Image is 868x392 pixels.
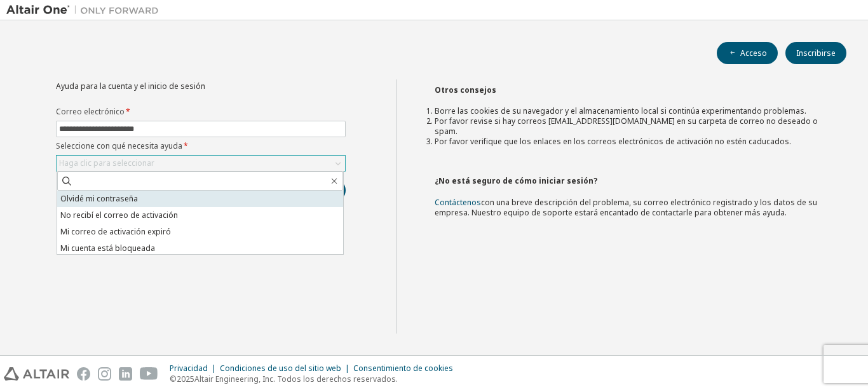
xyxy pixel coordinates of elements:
font: Consentimiento de cookies [353,363,453,374]
font: Por favor verifique que los enlaces en los correos electrónicos de activación no estén caducados. [435,136,791,147]
font: Ayuda para la cuenta y el inicio de sesión [56,81,205,91]
font: 2025 [177,374,194,384]
img: facebook.svg [77,367,90,381]
img: Altair Uno [6,4,165,17]
img: instagram.svg [98,367,111,381]
font: Seleccione con qué necesita ayuda [56,140,182,151]
font: Privacidad [170,363,208,374]
font: © [170,374,177,384]
div: Haga clic para seleccionar [57,156,345,171]
a: Contáctenos [435,197,481,208]
font: Por favor revise si hay correos [EMAIL_ADDRESS][DOMAIN_NAME] en su carpeta de correo no deseado o... [435,116,818,137]
font: con una breve descripción del problema, su correo electrónico registrado y los datos de su empres... [435,197,817,218]
font: Inscribirse [796,48,836,58]
font: Olvidé mi contraseña [60,193,138,204]
img: altair_logo.svg [4,367,69,381]
img: linkedin.svg [119,367,132,381]
img: youtube.svg [140,367,158,381]
font: Altair Engineering, Inc. Todos los derechos reservados. [194,374,398,384]
font: Otros consejos [435,84,496,95]
font: Haga clic para seleccionar [59,158,154,168]
font: ¿No está seguro de cómo iniciar sesión? [435,175,597,186]
font: Borre las cookies de su navegador y el almacenamiento local si continúa experimentando problemas. [435,105,806,116]
font: Condiciones de uso del sitio web [220,363,341,374]
font: Correo electrónico [56,106,125,117]
button: Inscribirse [785,42,846,64]
font: Acceso [740,48,767,58]
button: Acceso [717,42,778,64]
